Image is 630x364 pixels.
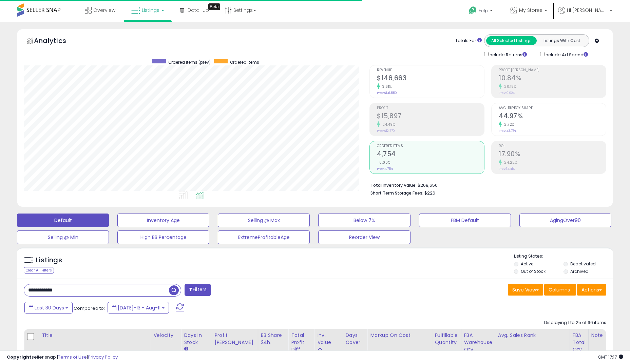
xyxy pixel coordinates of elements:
[573,332,586,353] div: FBA Total Qty
[380,84,392,89] small: 3.61%
[499,106,606,110] span: Avg. Buybox Share
[463,1,499,22] a: Help
[24,267,54,274] div: Clear All Filters
[377,129,395,133] small: Prev: $12,770
[34,36,79,47] h5: Analytics
[514,253,613,260] p: Listing States:
[377,91,397,95] small: Prev: $141,550
[499,91,515,95] small: Prev: 9.02%
[499,167,515,171] small: Prev: 14.41%
[377,167,393,171] small: Prev: 4,754
[153,332,178,339] div: Velocity
[424,190,435,196] span: $226
[521,268,546,274] label: Out of Stock
[208,3,220,10] div: Tooltip anchor
[502,122,515,127] small: 2.72%
[367,329,432,356] th: The percentage added to the cost of goods (COGS) that forms the calculator for Min & Max prices.
[464,332,492,353] div: FBA Warehouse Qty
[7,354,32,360] strong: Copyright
[261,332,285,346] div: BB Share 24h.
[469,6,477,15] i: Get Help
[35,304,64,311] span: Last 30 Days
[377,144,484,148] span: Ordered Items
[570,261,596,267] label: Deactivated
[519,214,611,227] button: AgingOver90
[499,129,516,133] small: Prev: 43.78%
[486,36,537,45] button: All Selected Listings
[544,320,606,326] div: Displaying 1 to 25 of 66 items
[455,38,482,44] div: Totals For
[24,302,73,314] button: Last 30 Days
[36,256,62,265] h5: Listings
[377,74,484,83] h2: $146,663
[377,68,484,72] span: Revenue
[499,150,606,159] h2: 17.90%
[230,59,259,65] span: Ordered Items
[377,106,484,110] span: Profit
[377,160,390,165] small: 0.00%
[499,112,606,121] h2: 44.97%
[370,332,429,339] div: Markup on Cost
[108,302,169,314] button: [DATE]-13 - Aug-11
[370,181,601,189] li: $268,650
[117,230,209,244] button: High BB Percentage
[508,284,543,296] button: Save View
[479,50,535,58] div: Include Returns
[370,182,417,188] b: Total Inventory Value:
[419,214,511,227] button: FBM Default
[535,50,599,58] div: Include Ad Spend
[570,268,589,274] label: Archived
[499,74,606,83] h2: 10.84%
[117,214,209,227] button: Inventory Age
[218,230,310,244] button: ExtremeProfitableAge
[118,304,160,311] span: [DATE]-13 - Aug-11
[544,284,576,296] button: Columns
[7,354,118,361] div: seller snap | |
[499,68,606,72] span: Profit [PERSON_NAME]
[318,214,410,227] button: Below 7%
[502,160,517,165] small: 24.22%
[567,7,608,14] span: Hi [PERSON_NAME]
[479,8,488,14] span: Help
[17,214,109,227] button: Default
[214,332,255,346] div: Profit [PERSON_NAME]
[184,332,209,346] div: Days In Stock
[577,284,606,296] button: Actions
[42,332,148,339] div: Title
[498,332,567,339] div: Avg. Sales Rank
[377,112,484,121] h2: $15,897
[185,284,211,296] button: Filters
[598,354,623,360] span: 2025-09-11 17:17 GMT
[536,36,587,45] button: Listings With Cost
[558,7,612,22] a: Hi [PERSON_NAME]
[17,230,109,244] button: Selling @ Min
[188,7,209,14] span: DataHub
[519,7,542,14] span: My Stores
[318,230,410,244] button: Reorder View
[142,7,159,14] span: Listings
[377,150,484,159] h2: 4,754
[435,332,458,346] div: Fulfillable Quantity
[218,214,310,227] button: Selling @ Max
[380,122,395,127] small: 24.49%
[502,84,516,89] small: 20.18%
[591,332,623,339] div: Note
[93,7,115,14] span: Overview
[74,305,105,311] span: Compared to:
[549,286,570,293] span: Columns
[168,59,211,65] span: Ordered Items (prev)
[370,190,423,196] b: Short Term Storage Fees:
[291,332,311,353] div: Total Profit Diff.
[88,354,118,360] a: Privacy Policy
[317,332,340,346] div: Inv. value
[521,261,533,267] label: Active
[345,332,364,346] div: Days Cover
[58,354,87,360] a: Terms of Use
[499,144,606,148] span: ROI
